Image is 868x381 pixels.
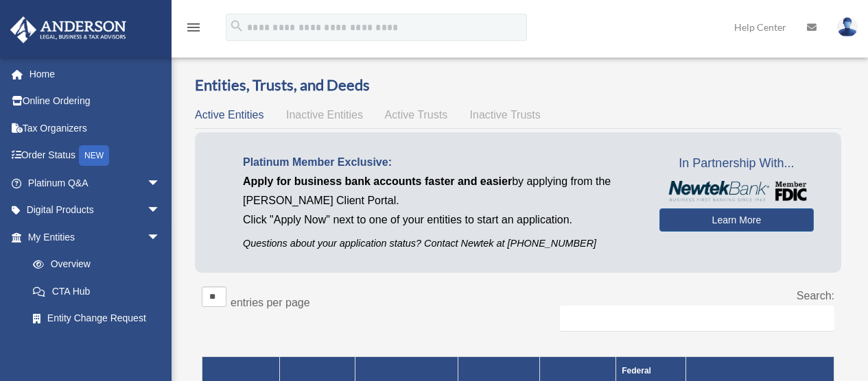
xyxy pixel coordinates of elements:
a: Overview [19,251,167,278]
a: Digital Productsarrow_drop_down [10,197,181,224]
p: Click "Apply Now" next to one of your entities to start an application. [243,210,639,230]
i: menu [185,19,202,36]
a: Order StatusNEW [10,142,181,170]
span: arrow_drop_down [147,169,174,197]
span: Active Entities [195,109,263,121]
i: search [229,19,244,34]
span: Inactive Entities [286,109,363,121]
img: Anderson Advisors Platinum Portal [6,16,130,43]
a: Binder Walkthrough [19,332,174,359]
a: CTA Hub [19,278,174,305]
a: Tax Organizers [10,114,181,142]
img: NewtekBankLogoSM.png [666,181,807,201]
img: User Pic [837,17,858,37]
label: entries per page [231,297,310,308]
div: NEW [79,145,109,166]
a: My Entitiesarrow_drop_down [10,223,174,251]
span: In Partnership With... [659,153,814,175]
p: by applying from the [PERSON_NAME] Client Portal. [243,172,639,210]
p: Questions about your application status? Contact Newtek at [PHONE_NUMBER] [243,235,639,252]
label: Search: [797,290,834,302]
a: Platinum Q&Aarrow_drop_down [10,169,181,197]
a: Online Ordering [10,88,181,115]
a: Learn More [659,208,814,232]
span: arrow_drop_down [147,223,174,251]
a: Home [10,60,181,88]
span: Active Trusts [385,109,448,121]
span: Apply for business bank accounts faster and easier [243,175,512,187]
p: Platinum Member Exclusive: [243,153,639,172]
h3: Entities, Trusts, and Deeds [195,75,841,96]
a: menu [185,24,202,36]
a: Entity Change Request [19,305,174,332]
span: Inactive Trusts [470,109,541,121]
span: arrow_drop_down [147,197,174,225]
